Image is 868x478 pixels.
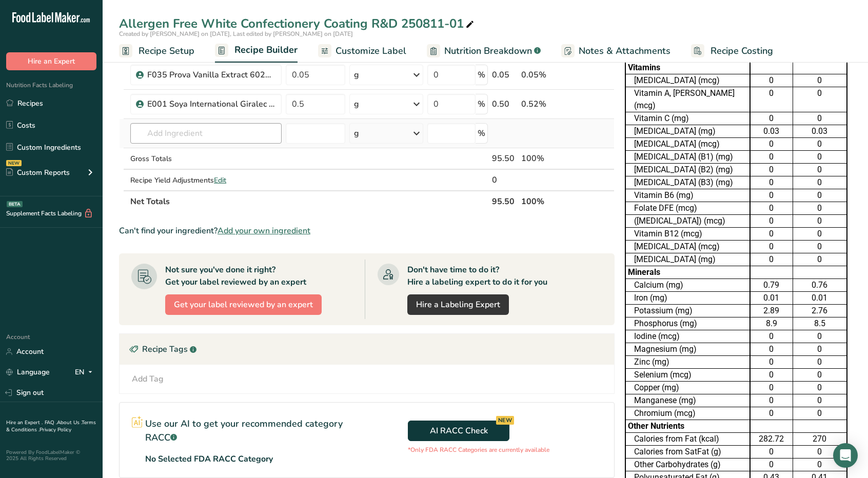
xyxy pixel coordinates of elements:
div: 0 [753,356,791,368]
p: No Selected FDA RACC Category [145,453,273,465]
td: [MEDICAL_DATA] (mg) [625,125,750,138]
div: 0 [795,228,844,240]
span: Customize Label [336,44,406,58]
div: Allergen Free White Confectionery Coating R&D 250811-01 [119,14,476,33]
span: Recipe Builder [234,43,298,57]
div: 0 [795,382,844,394]
a: Nutrition Breakdown [427,39,541,63]
div: E001 Soya International Giralec Sunflower [MEDICAL_DATA] SUNRISE SFL [147,98,275,110]
a: Recipe Costing [691,39,773,63]
p: *Only FDA RACC Categories are currently available [408,445,549,454]
td: [MEDICAL_DATA] (B3) (mg) [625,176,750,189]
td: Minerals [625,266,750,279]
div: 0 [753,241,791,253]
td: Potassium (mg) [625,305,750,317]
div: EN [75,366,96,379]
div: 0.50 [492,98,517,110]
a: Hire an Expert . [6,419,43,426]
div: 0 [795,241,844,253]
th: 100% [519,190,568,212]
a: Customize Label [318,39,406,63]
td: Phosphorus (mg) [625,317,750,330]
div: NEW [496,416,514,425]
div: Add Tag [132,373,164,385]
div: g [354,127,359,140]
div: 0 [753,394,791,407]
div: 0 [753,87,791,99]
div: 0 [795,189,844,202]
div: 8.9 [753,317,791,330]
td: Other Nutrients [625,420,750,433]
div: 0 [795,215,844,227]
div: 0.76 [795,279,844,291]
div: 0 [753,343,791,355]
div: 0.05% [521,69,566,81]
div: 0 [753,189,791,202]
span: Notes & Attachments [579,44,670,58]
div: 0 [795,74,844,87]
span: Add your own ingredient [218,225,310,237]
div: 0.03 [795,125,844,137]
span: Recipe Setup [139,44,194,58]
div: Can't find your ingredient? [119,225,615,237]
td: [MEDICAL_DATA] (B1) (mg) [625,151,750,164]
a: FAQ . [45,419,57,426]
div: 0 [753,202,791,214]
span: Recipe Costing [711,44,773,58]
div: 0 [753,330,791,343]
div: 0 [795,446,844,458]
span: Nutrition Breakdown [444,44,532,58]
button: AI RACC Check NEW [408,421,509,441]
div: g [354,69,359,81]
td: Manganese (mg) [625,394,750,407]
td: Vitamin B12 (mcg) [625,228,750,241]
div: 0.52% [521,98,566,110]
div: 0 [795,330,844,343]
td: Selenium (mcg) [625,369,750,382]
td: Vitamin C (mg) [625,112,750,125]
div: BETA [7,201,23,207]
span: Created by [PERSON_NAME] on [DATE], Last edited by [PERSON_NAME] on [DATE] [119,30,353,38]
div: F035 Prova Vanilla Extract 60218A [147,69,275,81]
button: Get your label reviewed by an expert [165,294,322,315]
td: Vitamin A, [PERSON_NAME] (mcg) [625,87,750,112]
div: 0 [753,228,791,240]
div: 0 [753,459,791,471]
div: 0 [753,112,791,125]
a: Language [6,363,50,381]
div: 0 [753,446,791,458]
td: Iron (mg) [625,292,750,305]
span: Get your label reviewed by an expert [174,298,313,311]
th: 95.50 [490,190,519,212]
div: 0 [795,253,844,266]
div: 0 [753,407,791,420]
div: Recipe Tags [120,334,614,365]
div: g [354,98,359,110]
a: Notes & Attachments [561,39,670,63]
td: Magnesium (mg) [625,343,750,356]
td: [MEDICAL_DATA] (mcg) [625,241,750,253]
div: 0 [795,369,844,381]
div: 0 [795,138,844,150]
div: Gross Totals [130,153,282,164]
div: Powered By FoodLabelMaker © 2025 All Rights Reserved [6,449,96,462]
div: 0.01 [753,292,791,304]
a: About Us . [57,419,82,426]
td: Zinc (mg) [625,356,750,369]
div: 0 [795,394,844,407]
div: 0 [795,202,844,214]
div: 0 [795,356,844,368]
th: Net Totals [128,190,489,212]
div: 0.03 [753,125,791,137]
td: Calcium (mg) [625,279,750,292]
div: 0 [795,459,844,471]
p: Use our AI to get your recommended category RACC [145,417,354,445]
div: 0 [795,112,844,125]
div: 0 [753,253,791,266]
div: Don't have time to do it? Hire a labeling expert to do it for you [407,264,547,288]
span: Edit [214,175,226,185]
td: [MEDICAL_DATA] (mg) [625,253,750,266]
td: Calories from SatFat (g) [625,446,750,459]
div: 0 [753,151,791,163]
input: Add Ingredient [130,123,282,144]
